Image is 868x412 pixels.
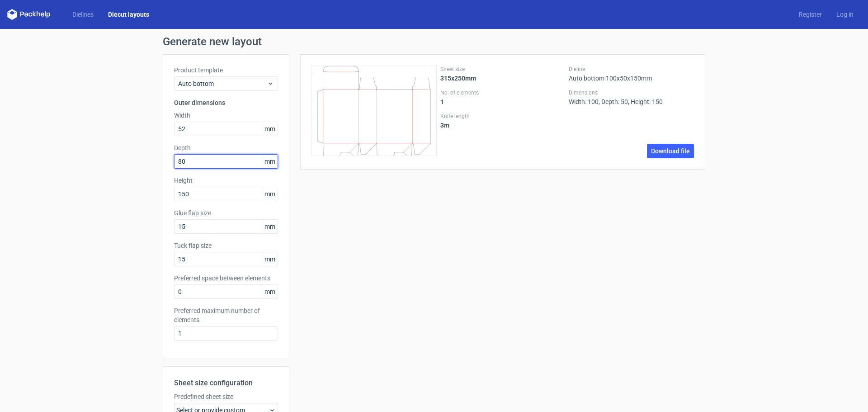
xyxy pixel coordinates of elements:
label: Width [174,111,278,120]
span: mm [262,220,278,233]
span: mm [262,187,278,201]
a: Diecut layouts [101,10,156,19]
label: Tuck flap size [174,241,278,250]
label: Sheet size [440,66,566,73]
span: mm [262,122,278,136]
strong: 1 [440,98,444,105]
label: Dimensions [569,89,694,96]
label: No. of elements [440,89,566,96]
h3: Outer dimensions [174,98,278,107]
h1: Generate new layout [163,36,705,47]
label: Product template [174,66,278,75]
span: mm [262,285,278,298]
label: Preferred space between elements [174,274,278,283]
label: Knife length [440,113,566,120]
label: Preferred maximum number of elements [174,306,278,324]
label: Glue flap size [174,208,278,218]
span: Auto bottom [178,79,267,88]
strong: 3 m [440,122,449,129]
a: Download file [647,144,694,158]
span: mm [262,252,278,266]
strong: 315x250mm [440,75,476,82]
a: Log in [829,10,861,19]
span: mm [262,155,278,168]
div: Width: 100, Depth: 50, Height: 150 [569,89,694,105]
a: Dielines [65,10,101,19]
label: Dieline [569,66,694,73]
label: Height [174,176,278,185]
div: Auto bottom 100x50x150mm [569,66,694,82]
h2: Sheet size configuration [174,378,278,388]
label: Predefined sheet size [174,392,278,401]
label: Depth [174,143,278,152]
a: Register [792,10,829,19]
